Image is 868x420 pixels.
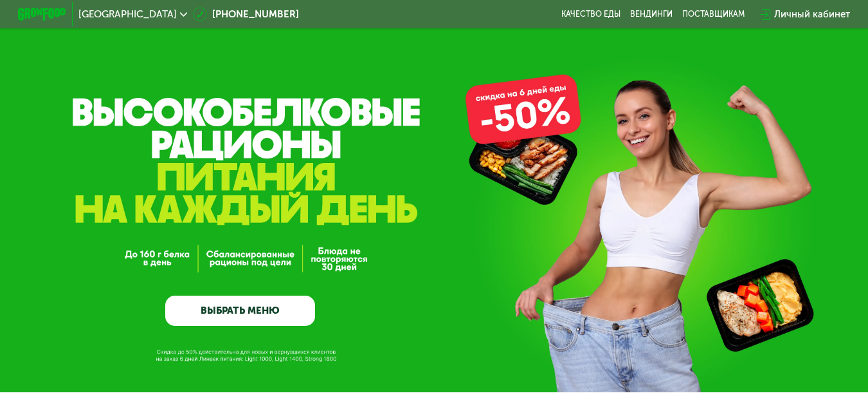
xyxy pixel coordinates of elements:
a: Вендинги [630,10,673,19]
div: Личный кабинет [774,7,850,22]
a: [PHONE_NUMBER] [193,7,299,22]
a: Качество еды [561,10,620,19]
div: поставщикам [682,10,745,19]
span: [GEOGRAPHIC_DATA] [78,10,177,19]
a: ВЫБРАТЬ МЕНЮ [165,296,315,326]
